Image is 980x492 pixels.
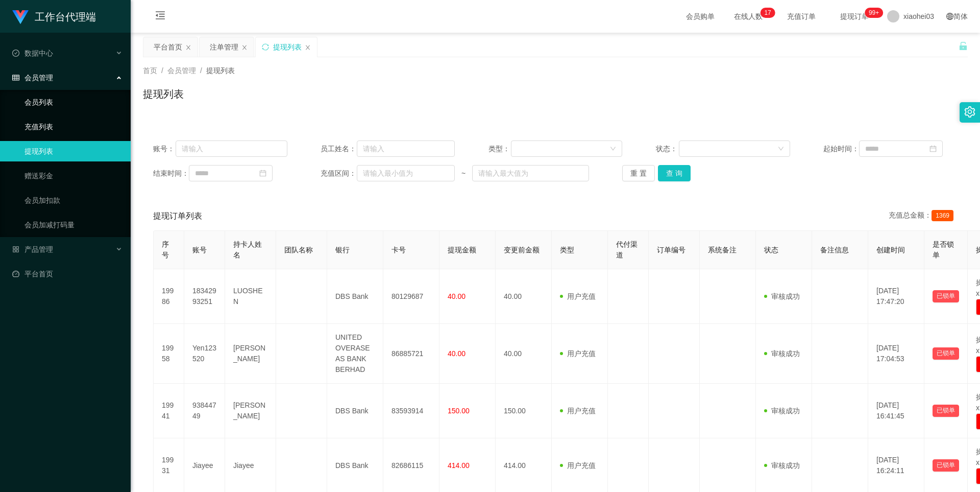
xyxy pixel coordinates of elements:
span: 提现订单列表 [153,210,202,222]
h1: 工作台代理端 [35,1,96,33]
a: 赠送彩金 [24,166,122,186]
button: 重 置 [622,165,655,181]
a: 工作台代理端 [12,12,96,20]
td: UNITED OVERASEAS BANK BERHAD [327,324,383,384]
td: [PERSON_NAME] [225,324,276,384]
span: 审核成功 [764,461,800,470]
i: 图标: down [778,146,784,153]
sup: 1081 [865,8,883,18]
td: [DATE] 17:47:20 [868,269,924,324]
i: 图标: close [305,44,311,51]
p: 1 [764,8,768,18]
a: 会员列表 [24,92,122,112]
span: 员工姓名： [321,144,356,154]
div: 注单管理 [210,37,238,57]
span: 订单编号 [657,246,685,254]
span: 用户充值 [560,292,596,300]
span: 提现列表 [206,66,235,75]
button: 查 询 [658,165,691,181]
span: 备注信息 [820,246,849,254]
span: 用户充值 [560,461,596,470]
td: 80129687 [383,269,439,324]
i: 图标: close [241,44,248,51]
span: 在线人数 [729,13,768,20]
td: DBS Bank [327,384,383,438]
button: 已锁单 [933,347,959,360]
input: 请输入 [176,140,287,157]
span: / [161,66,163,75]
span: 审核成功 [764,292,800,300]
span: 充值区间： [321,168,356,179]
td: 19941 [154,384,184,438]
i: 图标: table [12,74,19,81]
td: LUOSHEN [225,269,276,324]
td: 86885721 [383,324,439,384]
input: 请输入最小值为 [357,165,455,181]
button: 已锁单 [933,405,959,417]
a: 充值列表 [24,116,122,137]
td: DBS Bank [327,269,383,324]
span: 卡号 [391,246,406,254]
span: / [200,66,202,75]
div: 提现列表 [273,37,302,57]
td: 19986 [154,269,184,324]
td: 93844749 [184,384,225,438]
div: 充值总金额： [889,210,958,222]
i: 图标: setting [964,106,975,118]
td: 19958 [154,324,184,384]
span: 产品管理 [12,245,53,253]
i: 图标: appstore-o [12,246,19,253]
span: 40.00 [448,292,465,300]
span: 持卡人姓名 [233,240,262,259]
span: 充值订单 [782,13,821,20]
span: ~ [455,168,472,179]
span: 会员管理 [167,66,196,75]
i: 图标: menu-fold [143,1,178,33]
sup: 17 [760,8,775,18]
span: 审核成功 [764,407,800,415]
span: 系统备注 [708,246,737,254]
span: 状态： [656,144,679,154]
span: 变更前金额 [504,246,540,254]
span: 数据中心 [12,49,53,57]
span: 414.00 [448,461,470,470]
td: 40.00 [496,269,552,324]
i: 图标: down [610,146,616,153]
button: 已锁单 [933,459,959,472]
td: 150.00 [496,384,552,438]
span: 提现金额 [448,246,476,254]
span: 审核成功 [764,349,800,358]
span: 用户充值 [560,349,596,358]
div: 平台首页 [154,37,182,57]
span: 提现订单 [835,13,874,20]
i: 图标: close [185,44,191,51]
i: 图标: sync [262,43,269,51]
span: 是否锁单 [933,240,954,259]
button: 已锁单 [933,290,959,302]
span: 序号 [162,240,169,259]
span: 类型： [488,144,511,154]
span: 团队名称 [284,246,313,254]
span: 40.00 [448,349,465,358]
span: 账号 [192,246,207,254]
a: 提现列表 [24,141,122,161]
input: 请输入 [357,140,455,157]
span: 类型 [560,246,574,254]
span: 150.00 [448,407,470,415]
a: 会员加扣款 [24,190,122,210]
i: 图标: check-circle-o [12,50,19,57]
span: 银行 [335,246,350,254]
span: 结束时间： [153,168,189,179]
h1: 提现列表 [143,86,184,102]
td: 18342993251 [184,269,225,324]
input: 请输入最大值为 [472,165,589,181]
td: [DATE] 16:41:45 [868,384,924,438]
td: [DATE] 17:04:53 [868,324,924,384]
span: 1369 [932,210,953,221]
i: 图标: calendar [259,170,266,177]
span: 首页 [143,66,157,75]
span: 账号： [153,144,176,154]
span: 代付渠道 [616,240,638,259]
span: 创建时间 [876,246,905,254]
i: 图标: global [946,13,953,20]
